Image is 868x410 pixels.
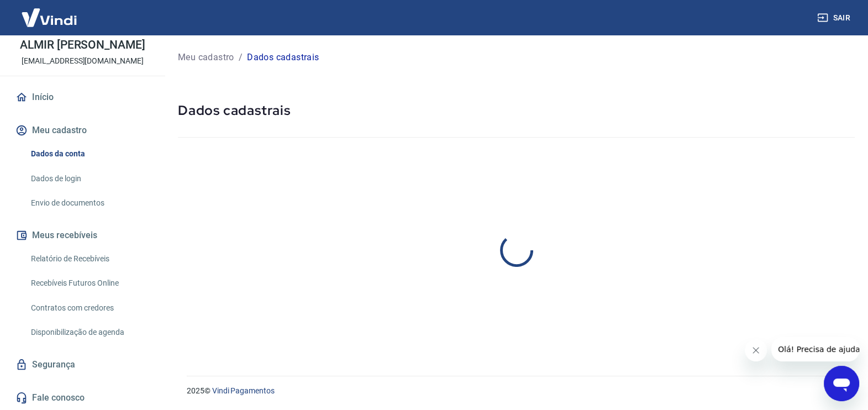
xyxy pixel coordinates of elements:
[13,386,152,410] a: Fale conosco
[824,366,859,401] iframe: Botão para abrir a janela de mensagens
[178,51,234,64] a: Meu cadastro
[13,1,85,34] img: Vindi
[27,321,152,344] a: Disponibilização de agenda
[27,272,152,295] a: Recebíveis Futuros Online
[178,102,855,119] h5: Dados cadastrais
[247,51,319,64] p: Dados cadastrais
[27,192,152,214] a: Envio de documentos
[13,353,152,377] a: Segurança
[20,39,145,51] p: ALMIR [PERSON_NAME]
[771,337,859,361] iframe: Mensagem da empresa
[745,339,767,361] iframe: Fechar mensagem
[27,143,152,165] a: Dados da conta
[27,297,152,319] a: Contratos com credores
[212,386,275,395] a: Vindi Pagamentos
[27,167,152,190] a: Dados de login
[13,85,152,109] a: Início
[187,385,841,397] p: 2025 ©
[27,248,152,270] a: Relatório de Recebíveis
[13,223,152,248] button: Meus recebíveis
[239,51,243,64] p: /
[7,8,93,17] span: Olá! Precisa de ajuda?
[815,8,855,28] button: Sair
[13,118,152,143] button: Meu cadastro
[22,55,144,67] p: [EMAIL_ADDRESS][DOMAIN_NAME]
